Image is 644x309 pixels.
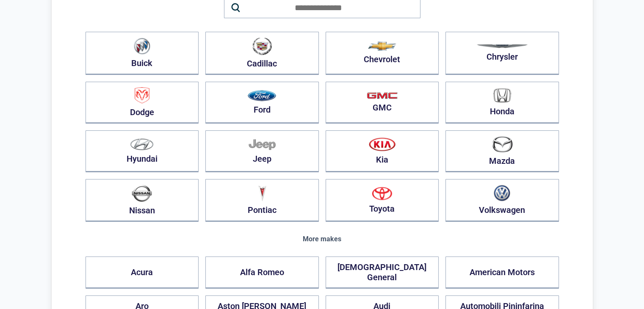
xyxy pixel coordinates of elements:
[86,179,199,222] button: Nissan
[326,130,439,172] button: Kia
[86,130,199,172] button: Hyundai
[326,179,439,222] button: Toyota
[445,257,559,289] button: American Motors
[205,179,319,222] button: Pontiac
[326,32,439,75] button: Chevrolet
[445,32,559,75] button: Chrysler
[205,130,319,172] button: Jeep
[445,179,559,222] button: Volkswagen
[326,257,439,289] button: [DEMOGRAPHIC_DATA] General
[205,32,319,75] button: Cadillac
[205,257,319,289] button: Alfa Romeo
[445,82,559,124] button: Honda
[445,130,559,172] button: Mazda
[86,257,199,289] button: Acura
[86,82,199,124] button: Dodge
[326,82,439,124] button: GMC
[205,82,319,124] button: Ford
[86,32,199,75] button: Buick
[86,235,559,243] div: More makes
